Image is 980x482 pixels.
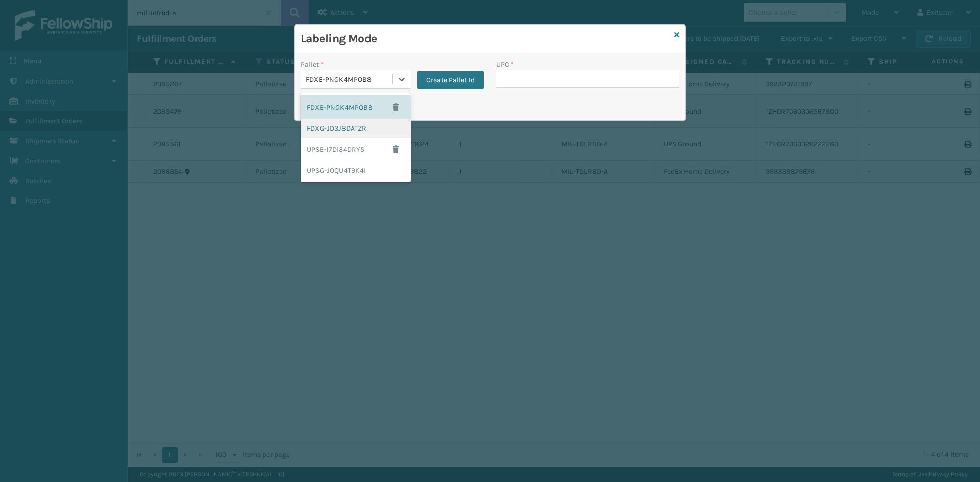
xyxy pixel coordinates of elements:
div: UPSE-17DI34DRY5 [301,138,411,161]
button: Create Pallet Id [417,71,484,89]
div: UPSG-JOQU4T9K4I [301,161,411,180]
label: Pallet [301,59,324,70]
div: FDXG-JD3J8DATZR [301,119,411,138]
div: FDXE-PNGK4MPOB8 [306,74,393,85]
label: UPC [496,59,514,70]
div: FDXE-PNGK4MPOB8 [301,95,411,119]
h3: Labeling Mode [301,31,670,46]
